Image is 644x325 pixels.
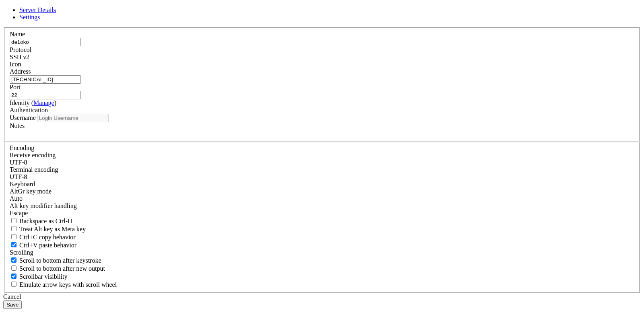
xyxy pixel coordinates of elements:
label: Port [10,84,21,91]
input: Emulate arrow keys with scroll wheel [11,282,17,287]
label: The default terminal encoding. ISO-2022 enables character map translations (like graphics maps). ... [10,166,58,173]
label: Ctrl-C copies if true, send ^C to host if false. Ctrl-Shift-C sends ^C to host if true, copies if... [10,234,76,241]
span: UTF-8 [10,159,27,166]
label: Whether the Alt key acts as a Meta key or as a distinct Alt key. [10,226,86,232]
span: Scroll to bottom after keystroke [19,257,101,264]
a: Settings [19,14,40,21]
label: Ctrl+V pastes if true, sends ^V to host if false. Ctrl+Shift+V sends ^V to host if true, pastes i... [10,242,76,249]
span: Escape [10,210,28,216]
span: Ctrl+V paste behavior [19,242,76,249]
span: Scrollbar visibility [19,273,68,280]
span: ( ) [31,99,56,106]
label: If true, the backspace should send BS ('\x08', aka ^H). Otherwise the backspace key should send '... [10,218,72,224]
label: Address [10,68,31,75]
label: Scroll to bottom after new output. [10,265,105,272]
input: Scroll to bottom after new output [11,265,17,271]
span: Backspace as Ctrl-H [19,218,72,224]
input: Treat Alt key as Meta key [11,226,17,231]
span: Treat Alt key as Meta key [19,226,86,232]
label: Whether to scroll to the bottom on any keystroke. [10,257,101,264]
input: Ctrl+V paste behavior [11,242,17,247]
span: SSH v2 [10,53,29,60]
input: Ctrl+C copy behavior [11,234,17,239]
label: Set the expected encoding for data received from the host. If the encodings do not match, visual ... [10,152,56,158]
a: Manage [33,99,54,106]
label: Protocol [10,46,31,53]
label: Encoding [10,144,34,151]
span: UTF-8 [10,173,27,180]
span: Auto [10,195,23,202]
div: Escape [10,210,634,217]
label: Notes [10,122,25,129]
label: The vertical scrollbar mode. [10,273,68,280]
label: Identity [10,99,56,106]
input: Login Username [37,114,109,122]
label: Name [10,31,25,37]
div: SSH v2 [10,53,634,61]
label: Set the expected encoding for data received from the host. If the encodings do not match, visual ... [10,188,52,195]
div: UTF-8 [10,173,634,181]
span: Ctrl+C copy behavior [19,234,76,241]
input: Scrollbar visibility [11,274,17,279]
button: Save [3,300,22,309]
div: UTF-8 [10,159,634,166]
input: Server Name [10,38,81,46]
div: Cancel [3,293,641,300]
label: Authentication [10,107,48,113]
input: Scroll to bottom after keystroke [11,257,17,263]
label: Icon [10,61,21,68]
input: Backspace as Ctrl-H [11,218,17,223]
span: Scroll to bottom after new output [19,265,105,272]
label: Keyboard [10,181,35,187]
label: Controls how the Alt key is handled. Escape: Send an ESC prefix. 8-Bit: Add 128 to the typed char... [10,202,77,209]
label: Username [10,114,36,121]
input: Port Number [10,91,81,99]
label: When using the alternative screen buffer, and DECCKM (Application Cursor Keys) is active, mouse w... [10,281,117,288]
input: Host Name or IP [10,75,81,84]
span: Emulate arrow keys with scroll wheel [19,281,117,288]
label: Scrolling [10,249,33,256]
a: Server Details [19,6,56,13]
div: Auto [10,195,634,202]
